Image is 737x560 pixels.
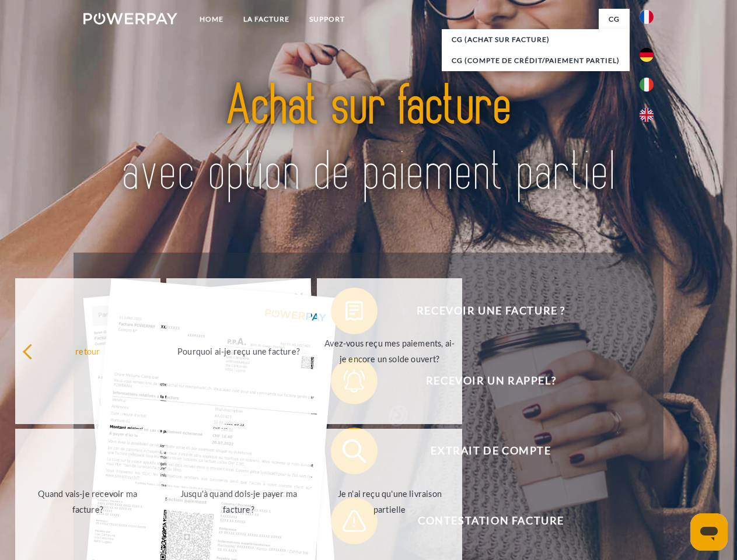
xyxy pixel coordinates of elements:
[442,50,630,71] a: CG (Compte de crédit/paiement partiel)
[317,278,462,424] a: Avez-vous reçu mes paiements, ai-je encore un solde ouvert?
[331,498,634,544] button: Contestation Facture
[324,335,455,367] div: Avez-vous reçu mes paiements, ai-je encore un solde ouvert?
[348,498,634,544] span: Contestation Facture
[324,486,455,517] div: Je n'ai reçu qu'une livraison partielle
[640,48,654,62] img: de
[640,108,654,122] img: en
[348,358,634,404] span: Recevoir un rappel?
[299,9,355,30] a: Support
[640,78,654,92] img: it
[83,13,177,24] img: logo-powerpay-white.svg
[442,29,630,50] a: CG (achat sur facture)
[331,358,634,404] button: Recevoir un rappel?
[348,288,634,334] span: Recevoir une facture ?
[331,288,634,334] button: Recevoir une facture ?
[233,9,299,30] a: LA FACTURE
[640,10,654,24] img: fr
[173,343,305,359] div: Pourquoi ai-je reçu une facture?
[190,9,233,30] a: Home
[173,486,305,517] div: Jusqu'à quand dois-je payer ma facture?
[22,486,153,517] div: Quand vais-je recevoir ma facture?
[22,343,153,359] div: retour
[111,56,626,223] img: title-powerpay_fr.svg
[331,428,634,474] button: Extrait de compte
[348,428,634,474] span: Extrait de compte
[690,513,728,551] iframe: Bouton de lancement de la fenêtre de messagerie
[599,9,630,30] a: CG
